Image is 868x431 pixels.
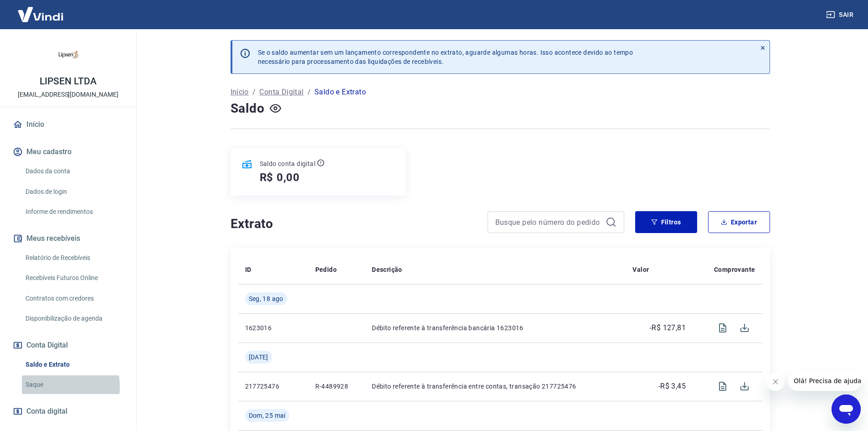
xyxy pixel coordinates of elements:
[495,215,602,229] input: Busque pelo número do pedido
[231,99,265,118] h4: Saldo
[22,182,125,201] a: Dados de login
[788,371,861,391] iframe: Mensagem da empresa
[315,382,358,391] p: R-4489928
[712,375,734,397] span: Visualizar
[245,323,301,332] p: 1623016
[40,77,96,86] p: LIPSEN LTDA
[22,289,125,308] a: Contratos com credores
[308,87,311,98] p: /
[22,162,125,181] a: Dados da conta
[734,317,755,339] span: Download
[766,373,785,391] iframe: Fechar mensagem
[245,265,252,274] p: ID
[260,170,300,185] h5: R$ 0,00
[11,0,70,28] img: Vindi
[50,36,87,73] img: 4099e691-6796-461c-bae5-eb05aee17412.jpeg
[658,381,686,392] p: -R$ 3,45
[259,87,303,98] a: Conta Digital
[26,405,67,418] span: Conta digital
[249,294,283,303] span: Seg, 18 ago
[11,335,125,355] button: Conta Digital
[22,309,125,328] a: Disponibilização de agenda
[734,375,755,397] span: Download
[11,401,125,421] a: Conta digital
[249,411,286,420] span: Dom, 25 mai
[22,355,125,374] a: Saldo e Extrato
[231,87,249,98] a: Início
[712,317,734,339] span: Visualizar
[231,215,477,233] h4: Extrato
[11,142,125,162] button: Meu cadastro
[632,265,649,274] p: Valor
[708,211,770,233] button: Exportar
[249,353,268,362] span: [DATE]
[22,269,125,287] a: Recebíveis Futuros Online
[260,159,316,168] p: Saldo conta digital
[832,395,861,424] iframe: Botão para abrir a janela de mensagens
[22,249,125,267] a: Relatório de Recebíveis
[314,87,366,98] p: Saldo e Extrato
[22,203,125,221] a: Informe de rendimentos
[650,322,686,333] p: -R$ 127,81
[824,6,857,23] button: Sair
[11,114,125,135] a: Início
[372,382,618,391] p: Débito referente à transferência entre contas, transação 217725476
[5,6,77,14] span: Olá! Precisa de ajuda?
[22,375,125,394] a: Saque
[315,265,337,274] p: Pedido
[11,228,125,249] button: Meus recebíveis
[372,323,618,332] p: Débito referente à transferência bancária 1623016
[252,87,256,98] p: /
[372,265,402,274] p: Descrição
[245,382,301,391] p: 217725476
[714,265,755,274] p: Comprovante
[18,90,118,99] p: [EMAIL_ADDRESS][DOMAIN_NAME]
[258,48,633,66] p: Se o saldo aumentar sem um lançamento correspondente no extrato, aguarde algumas horas. Isso acon...
[635,211,697,233] button: Filtros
